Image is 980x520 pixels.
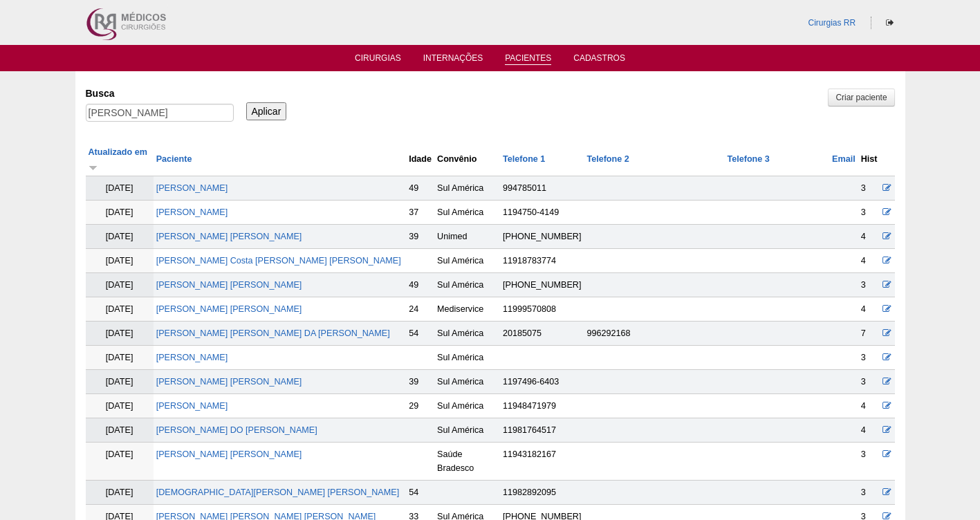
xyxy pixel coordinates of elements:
[434,370,500,394] td: Sul América
[858,142,880,176] th: Hist
[156,425,317,435] a: [PERSON_NAME] DO [PERSON_NAME]
[434,201,500,225] td: Sul América
[86,249,154,273] td: [DATE]
[406,142,434,176] th: Idade
[156,256,401,266] a: [PERSON_NAME] Costa [PERSON_NAME] [PERSON_NAME]
[500,273,584,297] td: [PHONE_NUMBER]
[500,176,584,201] td: 994785011
[858,418,880,443] td: 4
[156,232,302,241] a: [PERSON_NAME] [PERSON_NAME]
[434,297,500,322] td: Mediservice
[500,201,584,225] td: 1194750-4149
[406,201,434,225] td: 37
[500,481,584,505] td: 11982892095
[434,273,500,297] td: Sul América
[86,86,234,100] label: Busca
[808,18,856,28] a: Cirurgias RR
[858,249,880,273] td: 4
[86,346,154,370] td: [DATE]
[434,443,500,481] td: Saúde Bradesco
[406,481,434,505] td: 54
[156,207,228,217] a: [PERSON_NAME]
[156,154,192,164] a: Paciente
[434,176,500,201] td: Sul América
[586,154,629,164] a: Telefone 2
[89,162,98,171] img: ordem crescente
[500,394,584,418] td: 11948471979
[505,53,551,65] a: Pacientes
[858,394,880,418] td: 4
[423,53,483,67] a: Internações
[500,297,584,322] td: 11999570808
[858,297,880,322] td: 4
[406,322,434,346] td: 54
[500,225,584,249] td: [PHONE_NUMBER]
[406,273,434,297] td: 49
[89,147,147,171] a: Atualizado em
[156,377,302,387] a: [PERSON_NAME] [PERSON_NAME]
[406,225,434,249] td: 39
[156,353,228,362] a: [PERSON_NAME]
[858,322,880,346] td: 7
[156,449,302,459] a: [PERSON_NAME] [PERSON_NAME]
[156,328,390,338] a: [PERSON_NAME] [PERSON_NAME] DA [PERSON_NAME]
[886,19,894,27] i: Sair
[86,418,154,443] td: [DATE]
[156,280,302,290] a: [PERSON_NAME] [PERSON_NAME]
[355,53,401,67] a: Cirurgias
[86,443,154,481] td: [DATE]
[156,183,228,193] a: [PERSON_NAME]
[500,249,584,273] td: 11918783774
[858,481,880,505] td: 3
[858,443,880,481] td: 3
[858,225,880,249] td: 4
[434,249,500,273] td: Sul América
[828,89,894,106] a: Criar paciente
[500,370,584,394] td: 1197496-6403
[500,322,584,346] td: 20185075
[406,394,434,418] td: 29
[584,322,724,346] td: 996292168
[858,273,880,297] td: 3
[156,401,228,411] a: [PERSON_NAME]
[406,297,434,322] td: 24
[434,394,500,418] td: Sul América
[832,154,856,164] a: Email
[406,176,434,201] td: 49
[86,370,154,394] td: [DATE]
[434,322,500,346] td: Sul América
[86,273,154,297] td: [DATE]
[727,154,769,164] a: Telefone 3
[434,142,500,176] th: Convênio
[500,443,584,481] td: 11943182167
[246,102,287,120] input: Aplicar
[858,346,880,370] td: 3
[858,176,880,201] td: 3
[434,418,500,443] td: Sul América
[503,154,545,164] a: Telefone 1
[434,346,500,370] td: Sul América
[86,481,154,505] td: [DATE]
[86,297,154,322] td: [DATE]
[86,104,234,122] input: Digite os termos que você deseja procurar.
[86,225,154,249] td: [DATE]
[500,418,584,443] td: 11981764517
[86,394,154,418] td: [DATE]
[434,225,500,249] td: Unimed
[858,201,880,225] td: 3
[406,370,434,394] td: 39
[86,176,154,201] td: [DATE]
[156,304,302,314] a: [PERSON_NAME] [PERSON_NAME]
[156,488,400,497] a: [DEMOGRAPHIC_DATA][PERSON_NAME] [PERSON_NAME]
[86,322,154,346] td: [DATE]
[573,53,625,67] a: Cadastros
[86,201,154,225] td: [DATE]
[858,370,880,394] td: 3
